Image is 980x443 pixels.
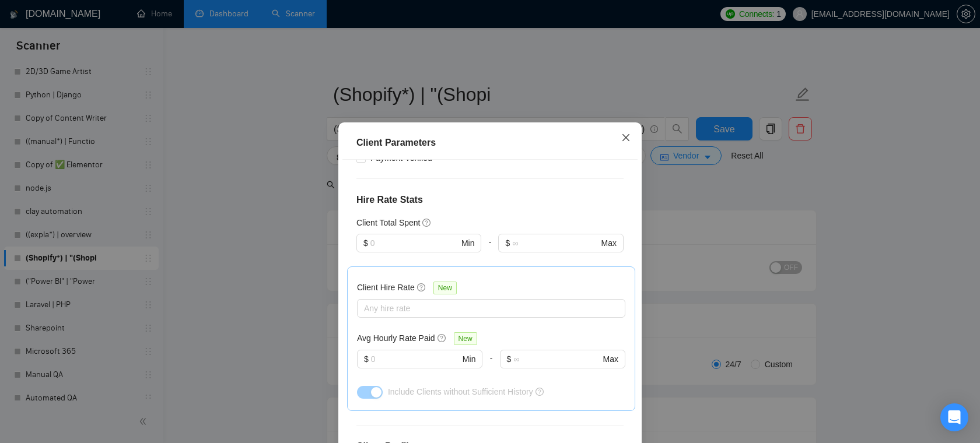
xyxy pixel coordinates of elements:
input: 0 [371,353,460,365]
span: Min [463,353,476,365]
span: question-circle [437,333,447,343]
span: New [454,332,477,345]
span: Min [461,237,475,249]
span: Max [601,237,617,249]
div: Open Intercom Messenger [940,403,968,431]
input: ∞ [513,353,600,365]
div: Client Parameters [356,136,624,150]
input: ∞ [512,237,598,249]
span: Include Clients without Sufficient History [388,387,533,396]
div: - [482,350,499,382]
div: - [481,234,498,266]
span: question-circle [535,388,544,396]
span: $ [505,237,510,249]
span: $ [363,237,368,249]
span: question-circle [417,283,426,292]
span: Max [603,353,618,365]
span: $ [364,353,369,365]
h5: Client Hire Rate [357,281,415,294]
span: close [621,133,631,142]
input: 0 [370,237,459,249]
span: $ [507,353,512,365]
span: question-circle [422,218,432,227]
span: New [433,282,457,294]
button: Close [610,122,642,154]
h5: Avg Hourly Rate Paid [357,332,435,344]
h5: Client Total Spent [356,216,420,229]
h4: Hire Rate Stats [356,193,624,207]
